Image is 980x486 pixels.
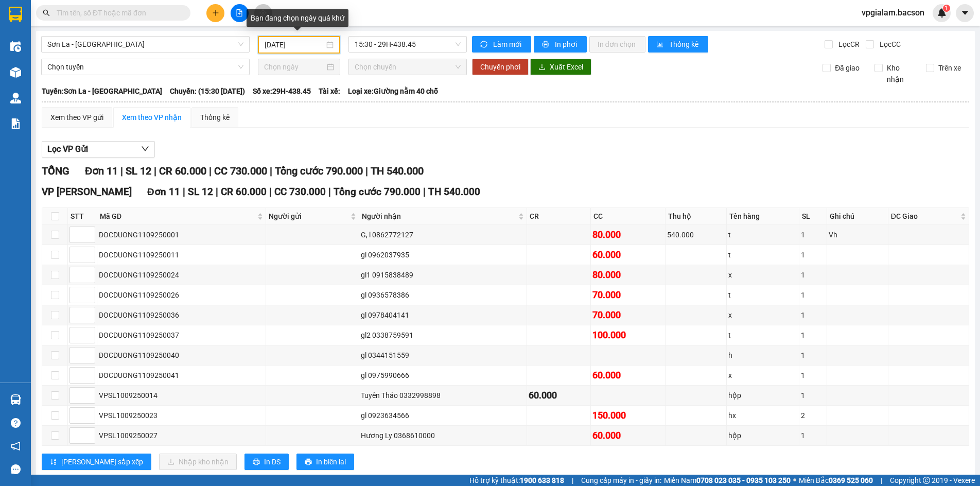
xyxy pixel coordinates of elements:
[50,112,103,123] div: Xem theo VP gửi
[209,165,212,177] span: |
[361,269,525,281] div: gl1 0915838489
[728,350,797,361] div: h
[99,410,264,421] div: VPSL1009250023
[891,211,958,222] span: ĐC Giao
[296,454,354,470] button: printerIn biên lai
[361,390,525,401] div: Tuyên Thảo 0332998898
[801,269,825,281] div: 1
[793,478,796,482] span: ⚪️
[728,430,797,441] div: hộp
[97,386,266,406] td: VPSL1009250014
[472,36,531,53] button: syncLàm mới
[231,4,249,22] button: file-add
[170,85,245,97] span: Chuyến: (15:30 [DATE])
[801,249,825,261] div: 1
[334,186,421,198] span: Tổng cước 790.000
[960,8,970,18] span: caret-down
[9,7,22,22] img: logo-vxr
[188,186,213,198] span: SL 12
[10,41,21,52] img: warehouse-icon
[122,112,182,123] div: Xem theo VP nhận
[126,165,151,177] span: SL 12
[728,329,797,341] div: t
[97,426,266,446] td: VPSL1009250027
[361,370,525,381] div: gl 0975990666
[428,186,480,198] span: TH 540.000
[154,165,156,177] span: |
[728,249,797,261] div: t
[183,186,185,198] span: |
[99,309,264,321] div: DOCDUONG1109250036
[96,25,430,38] li: Số 378 [PERSON_NAME] ( trong nhà khách [GEOGRAPHIC_DATA])
[42,87,162,95] b: Tuyến: Sơn La - [GEOGRAPHIC_DATA]
[42,141,155,158] button: Lọc VP Gửi
[361,309,525,321] div: gl 0978404141
[592,408,663,423] div: 150.000
[120,165,123,177] span: |
[99,249,264,261] div: DOCDUONG1109250011
[829,229,886,240] div: Vh
[937,8,947,18] img: icon-new-feature
[728,390,797,401] div: hộp
[801,329,825,341] div: 1
[11,418,21,428] span: question-circle
[592,268,663,282] div: 80.000
[47,37,243,52] span: Sơn La - Hà Nội
[592,368,663,383] div: 60.000
[801,410,825,421] div: 2
[254,4,272,22] button: aim
[728,289,797,301] div: t
[592,428,663,443] div: 60.000
[97,345,266,366] td: DOCDUONG1109250040
[50,458,57,466] span: sort-ascending
[99,370,264,381] div: DOCDUONG1109250041
[529,388,589,403] div: 60.000
[592,288,663,302] div: 70.000
[801,229,825,240] div: 1
[355,59,461,75] span: Chọn chuyến
[11,464,21,474] span: message
[853,6,933,19] span: vpgialam.bacson
[244,454,289,470] button: printerIn DS
[253,85,311,97] span: Số xe: 29H-438.45
[200,112,230,123] div: Thống kê
[944,5,948,12] span: 1
[97,225,266,245] td: DOCDUONG1109250001
[269,211,348,222] span: Người gửi
[801,350,825,361] div: 1
[264,456,281,467] span: In DS
[305,458,312,466] span: printer
[355,37,461,52] span: 15:30 - 29H-438.45
[472,59,529,75] button: Chuyển phơi
[542,41,551,49] span: printer
[47,59,243,75] span: Chọn tuyến
[97,406,266,426] td: VPSL1009250023
[99,229,264,240] div: DOCDUONG1109250001
[801,289,825,301] div: 1
[13,75,180,92] b: GỬI : VP [PERSON_NAME]
[648,36,708,53] button: bar-chartThống kê
[831,62,864,74] span: Đã giao
[801,309,825,321] div: 1
[214,165,267,177] span: CC 730.000
[159,454,237,470] button: downloadNhập kho nhận
[265,39,324,50] input: 10/09/2025
[97,325,266,345] td: DOCDUONG1109250037
[667,229,725,240] div: 540.000
[696,476,791,484] strong: 0708 023 035 - 0935 103 250
[538,63,546,72] span: download
[221,186,267,198] span: CR 60.000
[42,165,69,177] span: TỔNG
[801,370,825,381] div: 1
[97,265,266,285] td: DOCDUONG1109250024
[883,62,918,85] span: Kho nhận
[527,208,591,225] th: CR
[57,7,178,19] input: Tìm tên, số ĐT hoặc mã đơn
[10,93,21,103] img: warehouse-icon
[592,308,663,322] div: 70.000
[829,476,873,484] strong: 0369 525 060
[42,186,132,198] span: VP [PERSON_NAME]
[10,67,21,78] img: warehouse-icon
[99,390,264,401] div: VPSL1009250014
[555,39,579,50] span: In phơi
